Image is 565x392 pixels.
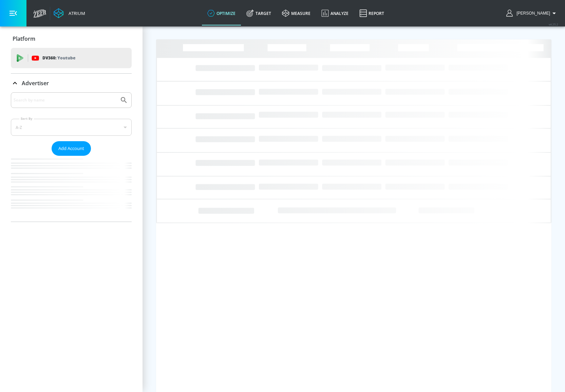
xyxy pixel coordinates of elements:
[11,74,132,93] div: Advertiser
[11,92,132,222] div: Advertiser
[13,35,35,42] p: Platform
[11,29,132,48] div: Platform
[506,9,558,17] button: [PERSON_NAME]
[549,22,558,26] span: v 4.25.2
[11,119,132,136] div: A-Z
[52,141,91,156] button: Add Account
[66,10,85,16] div: Atrium
[54,8,85,18] a: Atrium
[514,11,550,16] span: login as: justin.nim@zefr.com
[277,1,316,25] a: measure
[354,1,390,25] a: Report
[42,54,75,62] p: DV360:
[11,48,132,68] div: DV360: Youtube
[22,79,49,87] p: Advertiser
[19,116,34,121] label: Sort By
[241,1,277,25] a: Target
[58,145,84,152] span: Add Account
[11,156,132,222] nav: list of Advertiser
[57,54,75,61] p: Youtube
[14,96,116,105] input: Search by name
[316,1,354,25] a: Analyze
[202,1,241,25] a: optimize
